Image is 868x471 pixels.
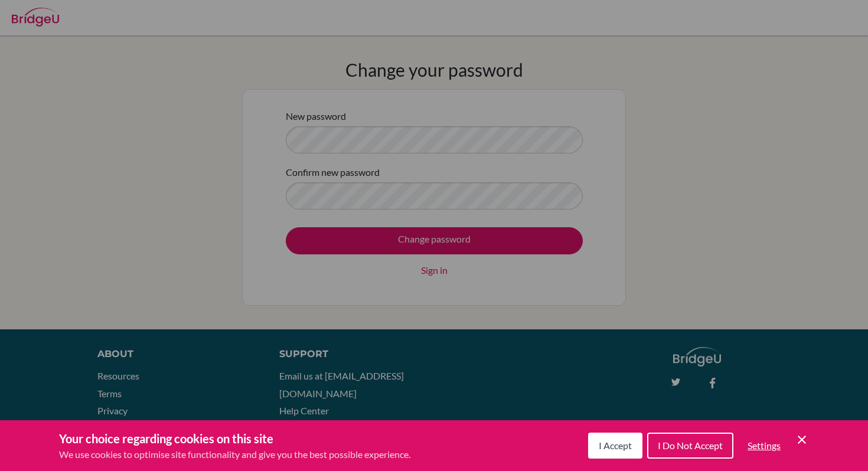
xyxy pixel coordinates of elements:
[738,434,790,457] button: Settings
[59,447,410,462] p: We use cookies to optimise site functionality and give you the best possible experience.
[59,430,410,447] h3: Your choice regarding cookies on this site
[658,440,723,451] span: I Do Not Accept
[748,440,781,451] span: Settings
[795,433,809,447] button: Save and close
[599,440,632,451] span: I Accept
[647,433,733,459] button: I Do Not Accept
[588,433,642,459] button: I Accept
